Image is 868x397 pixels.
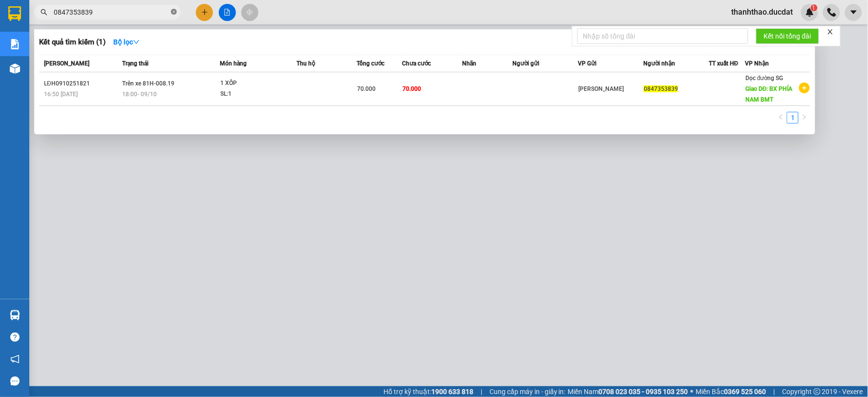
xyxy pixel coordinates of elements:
li: 1 [787,112,799,124]
div: LĐH0910251821 [44,79,119,89]
a: 1 [787,112,798,123]
span: 70.000 [402,85,421,92]
strong: Bộ lọc [113,38,140,46]
img: warehouse-icon [10,63,20,74]
span: left [778,114,784,120]
span: VP Gửi [578,60,597,67]
span: Trên xe 81H-008.19 [122,80,174,87]
span: Trạng thái [122,60,148,67]
span: 70.000 [358,85,376,92]
span: Dọc đường SG [745,75,783,82]
span: 16:50 [DATE] [44,91,78,98]
input: Tìm tên, số ĐT hoặc mã đơn [54,7,169,18]
span: search [41,9,47,16]
button: left [775,112,787,124]
span: 18:00 - 09/10 [122,91,157,98]
span: Thu hộ [296,60,315,67]
span: plus-circle [799,83,810,93]
span: down [133,39,140,45]
span: 0847353839 [644,85,678,92]
li: Previous Page [775,112,787,124]
img: logo-vxr [8,6,21,21]
span: Kết nối tổng đài [764,31,811,42]
span: close [827,28,834,35]
span: Người gửi [513,60,540,67]
span: Tổng cước [357,60,385,67]
span: TT xuất HĐ [709,60,739,67]
div: SL: 1 [221,89,294,100]
span: Người nhận [643,60,675,67]
li: Next Page [799,112,810,124]
span: Nhãn [463,60,477,67]
img: solution-icon [10,39,20,49]
button: right [799,112,810,124]
span: message [10,376,20,386]
span: close-circle [171,9,177,15]
span: [PERSON_NAME] [44,60,89,67]
span: [PERSON_NAME] [579,85,624,92]
span: right [802,114,807,120]
span: Giao DĐ: BX PHÍA NAM BMT [745,85,793,103]
span: Món hàng [220,60,247,67]
input: Nhập số tổng đài [577,28,748,44]
img: warehouse-icon [10,310,20,320]
span: question-circle [10,333,20,342]
div: 1 XỐP [221,78,294,89]
span: notification [10,355,20,364]
span: close-circle [171,8,177,17]
h3: Kết quả tìm kiếm ( 1 ) [39,37,106,47]
button: Bộ lọcdown [106,34,148,50]
span: Chưa cước [402,60,431,67]
span: VP Nhận [745,60,769,67]
button: Kết nối tổng đài [756,28,819,44]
